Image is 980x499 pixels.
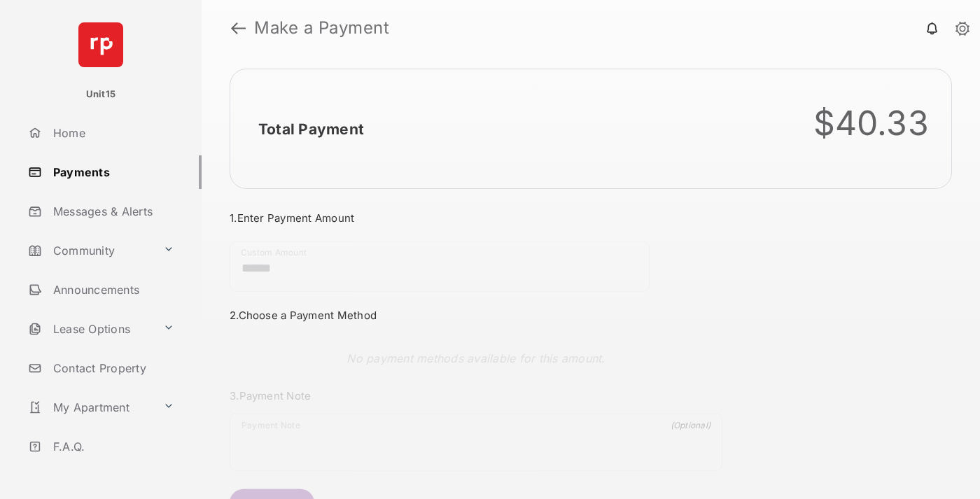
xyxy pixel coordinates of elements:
[22,351,202,385] a: Contact Property
[22,195,202,228] a: Messages & Alerts
[86,87,116,101] p: Unit15
[22,234,157,267] a: Community
[78,22,123,67] img: svg+xml;base64,PHN2ZyB4bWxucz0iaHR0cDovL3d3dy53My5vcmcvMjAwMC9zdmciIHdpZHRoPSI2NCIgaGVpZ2h0PSI2NC...
[254,20,389,36] strong: Make a Payment
[258,120,364,138] h2: Total Payment
[22,430,202,463] a: F.A.Q.
[22,116,202,150] a: Home
[22,312,157,346] a: Lease Options
[230,211,722,225] h3: 1. Enter Payment Amount
[22,155,202,189] a: Payments
[22,273,202,307] a: Announcements
[230,389,722,402] h3: 3. Payment Note
[346,350,605,367] p: No payment methods available for this amount.
[22,391,157,424] a: My Apartment
[230,309,722,322] h3: 2. Choose a Payment Method
[813,103,930,143] div: $40.33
